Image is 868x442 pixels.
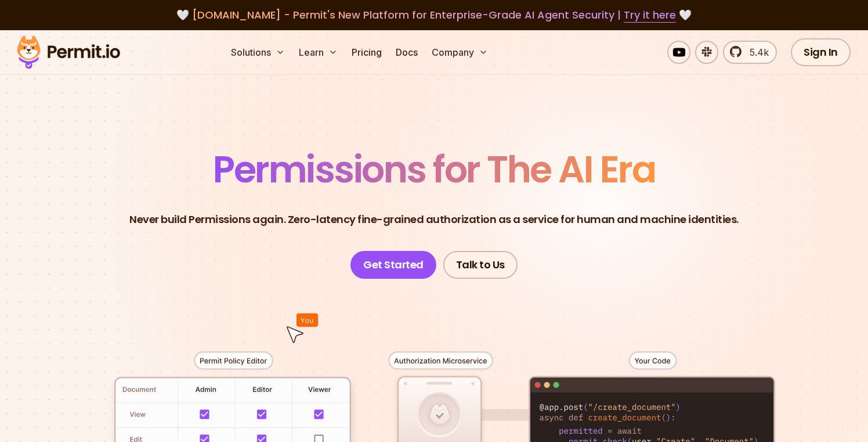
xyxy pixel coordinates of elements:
[192,8,676,22] span: [DOMAIN_NAME] - Permit's New Platform for Enterprise-Grade AI Agent Security |
[347,41,386,64] a: Pricing
[791,38,851,66] a: Sign In
[443,251,518,279] a: Talk to Us
[624,8,676,23] a: Try it here
[427,41,493,64] button: Company
[129,211,739,228] p: Never build Permissions again. Zero-latency fine-grained authorization as a service for human and...
[226,41,290,64] button: Solutions
[723,41,777,64] a: 5.4k
[12,33,125,72] img: Permit logo
[28,7,840,23] div: 🤍 🤍
[743,45,769,59] span: 5.4k
[213,143,655,195] span: Permissions for The AI Era
[350,251,436,279] a: Get Started
[391,41,422,64] a: Docs
[294,41,342,64] button: Learn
